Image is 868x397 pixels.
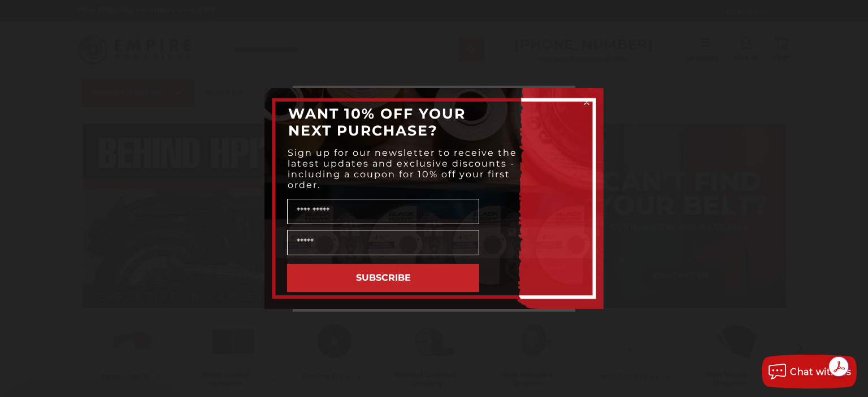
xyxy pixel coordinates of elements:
[288,147,517,190] span: Sign up for our newsletter to receive the latest updates and exclusive discounts - including a co...
[581,97,592,108] button: Close dialog
[287,264,479,292] button: SUBSCRIBE
[288,105,466,139] span: WANT 10% OFF YOUR NEXT PURCHASE?
[790,367,851,377] span: Chat with us
[762,355,857,389] button: Chat with us
[287,230,479,255] input: Email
